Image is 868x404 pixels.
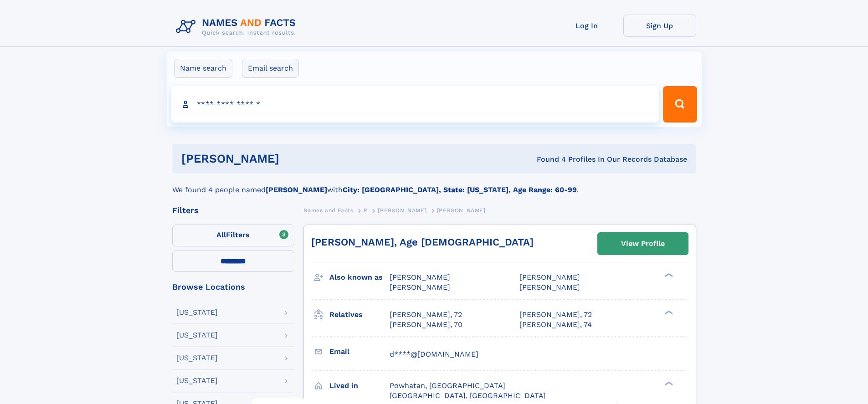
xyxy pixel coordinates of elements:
[390,320,462,330] a: [PERSON_NAME], 70
[519,283,580,291] span: [PERSON_NAME]
[390,283,450,291] span: [PERSON_NAME]
[266,185,327,194] b: [PERSON_NAME]
[176,377,218,384] div: [US_STATE]
[329,270,390,285] h3: Also known as
[519,320,592,330] a: [PERSON_NAME], 74
[343,185,577,194] b: City: [GEOGRAPHIC_DATA], State: [US_STATE], Age Range: 60-99
[242,59,299,78] label: Email search
[216,230,226,239] span: All
[329,307,390,322] h3: Relatives
[598,233,688,255] a: View Profile
[663,272,673,278] div: ❯
[621,233,665,254] div: View Profile
[181,153,408,164] h1: [PERSON_NAME]
[174,59,232,78] label: Name search
[176,332,218,339] div: [US_STATE]
[172,283,294,291] div: Browse Locations
[172,206,294,215] div: Filters
[172,174,696,195] div: We found 4 people named with .
[329,344,390,359] h3: Email
[172,15,303,39] img: Logo Names and Facts
[364,205,368,216] a: P
[364,207,368,214] span: P
[390,381,505,390] span: Powhatan, [GEOGRAPHIC_DATA]
[390,391,546,400] span: [GEOGRAPHIC_DATA], [GEOGRAPHIC_DATA]
[303,205,354,216] a: Names and Facts
[390,310,462,320] a: [PERSON_NAME], 72
[663,309,673,315] div: ❯
[550,15,623,37] a: Log In
[623,15,696,37] a: Sign Up
[519,310,592,320] a: [PERSON_NAME], 72
[663,380,673,386] div: ❯
[378,207,426,214] span: [PERSON_NAME]
[519,273,580,281] span: [PERSON_NAME]
[329,378,390,394] h3: Lived in
[176,309,218,316] div: [US_STATE]
[663,86,697,123] button: Search Button
[408,154,687,164] div: Found 4 Profiles In Our Records Database
[172,225,294,246] label: Filters
[176,354,218,362] div: [US_STATE]
[390,273,450,281] span: [PERSON_NAME]
[437,207,486,214] span: [PERSON_NAME]
[378,205,426,216] a: [PERSON_NAME]
[171,86,659,123] input: search input
[311,236,534,248] a: [PERSON_NAME], Age [DEMOGRAPHIC_DATA]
